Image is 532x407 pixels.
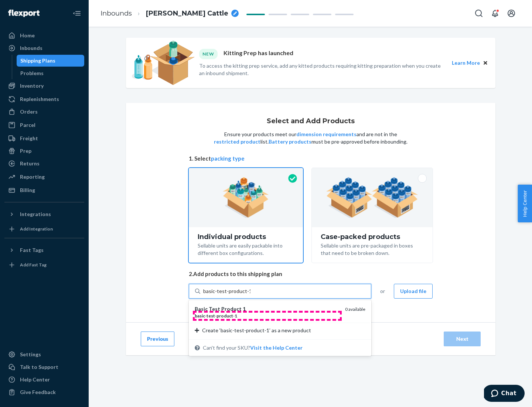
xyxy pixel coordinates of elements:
div: Reporting [20,173,45,181]
a: Prep [4,145,84,157]
button: Battery products [269,138,311,145]
div: Prep [20,147,31,155]
button: packing type [211,155,245,162]
img: individual-pack.facf35554cb0f1810c75b2bd6df2d64e.png [223,177,269,218]
button: Learn More [452,59,480,67]
a: Inbounds [100,9,132,17]
img: Flexport logo [8,10,40,17]
div: Shipping Plans [20,57,55,64]
div: NEW [199,49,218,59]
div: Home [20,32,35,39]
a: Parcel [4,119,84,131]
a: Home [4,30,84,41]
div: Give Feedback [20,388,56,396]
div: Problems [20,70,44,77]
button: Help Center [518,185,532,222]
em: Basic [195,306,208,312]
div: Add Integration [20,226,53,232]
button: restricted product [214,138,260,145]
div: Integrations [20,211,51,218]
button: Basic Test Product 1basic-test-product-10 availableCreate ‘basic-test-product-1’ as a new product... [250,344,303,351]
div: Freight [20,135,38,142]
button: Open Search Box [471,6,486,21]
em: Test [209,306,220,312]
span: Merrily Eager Cattle [146,9,228,18]
button: Integrations [4,208,84,220]
div: Individual products [198,233,294,240]
div: Talk to Support [20,363,58,371]
a: Returns [4,158,84,169]
button: Open notifications [488,6,502,21]
div: Billing [20,186,35,194]
div: - - - [195,313,339,319]
span: Can't find your SKU? [203,344,303,351]
a: Freight [4,132,84,144]
button: dimension requirements [296,131,357,138]
p: To access the kitting prep service, add any kitted products requiring kitting preparation when yo... [199,62,445,77]
button: Open account menu [504,6,519,21]
span: or [380,287,385,295]
p: Ensure your products meet our and are not in the list. must be pre-approved before inbounding. [213,131,408,145]
em: product [216,313,233,319]
em: test [207,313,215,319]
div: Case-packed products [321,233,424,240]
div: Inbounds [20,44,42,52]
span: 1. Select [189,155,433,162]
a: Billing [4,184,84,196]
div: Replenishments [20,95,59,103]
iframe: Opens a widget where you can chat to one of our agents [484,385,525,403]
div: Orders [20,108,38,115]
img: case-pack.59cecea509d18c883b923b81aeac6d0b.png [326,177,418,218]
a: Add Integration [4,223,84,235]
div: Returns [20,160,40,167]
h1: Select and Add Products [267,118,355,125]
a: Replenishments [4,93,84,105]
button: Previous [141,332,174,346]
button: Talk to Support [4,361,84,373]
div: Help Center [20,376,50,383]
div: Parcel [20,121,35,129]
button: Fast Tags [4,244,84,256]
a: Help Center [4,374,84,386]
div: Sellable units are easily packable into different box configurations. [198,240,294,257]
a: Shipping Plans [17,55,85,67]
a: Reporting [4,171,84,183]
a: Settings [4,349,84,360]
button: Close Navigation [69,6,84,21]
p: Kitting Prep has launched [224,49,293,59]
a: Orders [4,106,84,118]
a: Inventory [4,80,84,92]
em: 1 [235,313,237,319]
div: Inventory [20,82,44,90]
div: Add Fast Tag [20,262,47,268]
input: Basic Test Product 1basic-test-product-10 availableCreate ‘basic-test-product-1’ as a new product... [203,287,250,295]
span: 0 available [345,306,365,312]
div: Sellable units are pre-packaged in boxes that need to be broken down. [321,240,424,257]
div: Next [450,335,474,343]
button: Give Feedback [4,386,84,398]
span: 2. Add products to this shipping plan [189,270,433,278]
span: Create ‘basic-test-product-1’ as a new product [202,327,311,334]
button: Close [481,59,490,67]
a: Problems [17,67,85,79]
ol: breadcrumbs [95,3,245,24]
em: basic [195,313,205,319]
a: Inbounds [4,42,84,54]
div: Settings [20,351,41,358]
em: 1 [243,306,246,312]
em: Product [221,306,242,312]
button: Next [444,332,481,346]
div: Fast Tags [20,246,44,254]
a: Add Fast Tag [4,259,84,271]
button: Upload file [394,284,433,299]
